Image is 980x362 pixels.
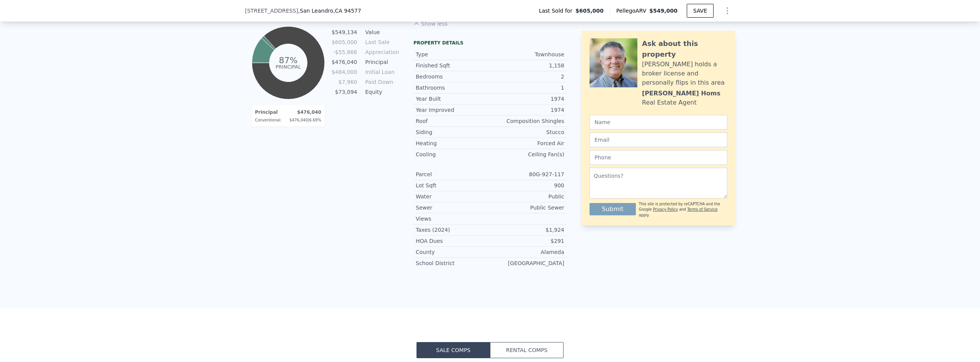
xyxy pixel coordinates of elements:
div: Sewer [416,204,490,211]
td: Principal [364,58,398,66]
td: $605,000 [331,38,358,46]
span: , San Leandro [298,7,361,15]
div: Views [416,215,490,223]
div: Ceiling Fan(s) [490,151,564,158]
div: 1,158 [490,62,564,69]
div: Roof [416,117,490,125]
td: $549,134 [331,28,358,36]
td: $7,960 [331,78,358,86]
tspan: Principal [275,64,301,69]
div: Composition Shingles [490,117,564,125]
div: Taxes (2024) [416,226,490,234]
div: Year Built [416,95,490,103]
div: 1974 [490,106,564,114]
button: Submit [590,203,636,215]
td: Value [364,28,398,36]
div: Public [490,193,564,200]
td: $484,000 [331,68,358,76]
div: Finished Sqft [416,62,490,69]
div: Ask about this property [642,38,727,60]
td: Paid Down [364,78,398,86]
td: $476,040 [331,58,358,66]
span: , CA 94577 [333,8,361,14]
div: This site is protected by reCAPTCHA and the Google and apply. [639,201,727,218]
div: 900 [490,182,564,189]
button: Rental Comps [490,342,563,358]
div: 1974 [490,95,564,103]
div: $291 [490,237,564,245]
span: Pellego ARV [616,7,650,15]
div: Townhouse [490,51,564,58]
button: Show Options [720,3,735,18]
td: $73,094 [331,88,358,96]
div: Parcel [416,170,490,178]
div: Bathrooms [416,84,490,92]
span: Last Sold for [539,7,576,15]
div: Cooling [416,151,490,158]
button: Sale Comps [416,342,490,358]
td: Initial Loan [364,68,398,76]
button: Show less [413,20,448,28]
tspan: 87% [279,56,297,65]
div: [PERSON_NAME] holds a broker license and personally flips in this area [642,60,727,87]
div: Alameda [490,248,564,256]
button: SAVE [687,4,714,18]
div: Stucco [490,128,564,136]
a: Privacy Policy [653,207,678,211]
div: $1,924 [490,226,564,234]
div: Public Sewer [490,204,564,211]
span: $605,000 [575,7,604,15]
div: [GEOGRAPHIC_DATA] [490,259,564,267]
td: Last Sale [364,38,398,46]
span: [STREET_ADDRESS] [245,7,298,15]
div: [PERSON_NAME] Homs [642,89,720,98]
div: Year Improved [416,106,490,114]
span: $476,040 | 6.69% [289,118,321,122]
span: $549,000 [649,8,678,14]
td: Principal [255,108,282,117]
td: Conventional : [255,117,282,123]
div: Siding [416,128,490,136]
input: Name [590,115,727,129]
div: Type [416,51,490,58]
div: HOA Dues [416,237,490,245]
div: Lot Sqft [416,182,490,189]
td: Equity [364,88,398,96]
div: Real Estate Agent [642,98,697,107]
td: $476,040 [282,108,322,117]
div: 1 [490,84,564,92]
div: Heating [416,139,490,147]
td: -$55,866 [331,48,358,56]
div: 80G-927-117 [490,170,564,178]
a: Terms of Service [687,207,717,211]
input: Email [590,133,727,147]
div: Bedrooms [416,73,490,80]
div: Forced Air [490,139,564,147]
td: Appreciation [364,48,398,56]
div: County [416,248,490,256]
div: 2 [490,73,564,80]
div: Water [416,193,490,200]
div: School District [416,259,490,267]
input: Phone [590,150,727,165]
div: Property details [413,40,567,46]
